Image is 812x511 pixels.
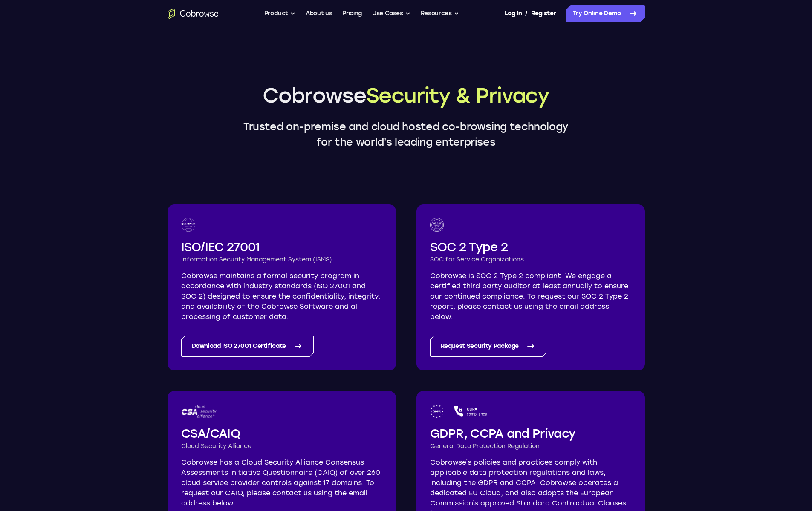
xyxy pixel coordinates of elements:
[264,5,296,22] button: Product
[181,255,382,264] h3: Information Security Management System (ISMS)
[366,83,549,108] span: Security & Privacy
[181,271,382,322] p: Cobrowse maintains a formal security program in accordance with industry standards (ISO 27001 and...
[236,82,577,109] h1: Cobrowse
[342,5,362,22] a: Pricing
[566,5,645,22] a: Try Online Demo
[430,238,631,255] h2: SOC 2 Type 2
[531,5,556,22] a: Register
[430,255,631,264] h3: SOC for Service Organizations
[181,442,382,451] h3: Cloud Security Alliance
[306,5,332,22] a: About us
[421,5,459,22] button: Resources
[505,5,522,22] a: Log In
[430,442,631,451] h3: General Data Protection Regulation
[181,238,382,255] h2: ISO/IEC 27001
[430,405,444,418] img: GDPR logo
[181,425,382,442] h2: CSA/CAIQ
[181,218,196,232] img: ISO 27001
[430,271,631,322] p: Cobrowse is SOC 2 Type 2 compliant. We engage a certified third party auditor at least annually t...
[430,218,444,232] img: SOC logo
[372,5,410,22] button: Use Cases
[430,336,547,357] a: Request Security Package
[525,9,528,19] span: /
[454,405,487,418] img: CCPA logo
[236,119,577,150] p: Trusted on-premise and cloud hosted co-browsing technology for the world’s leading enterprises
[181,336,314,357] a: Download ISO 27001 Certificate
[181,405,217,418] img: CSA logo
[430,425,631,442] h2: GDPR, CCPA and Privacy
[181,457,382,508] p: Cobrowse has a Cloud Security Alliance Consensus Assessments Initiative Questionnaire (CAIQ) of o...
[168,9,219,19] a: Go to the home page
